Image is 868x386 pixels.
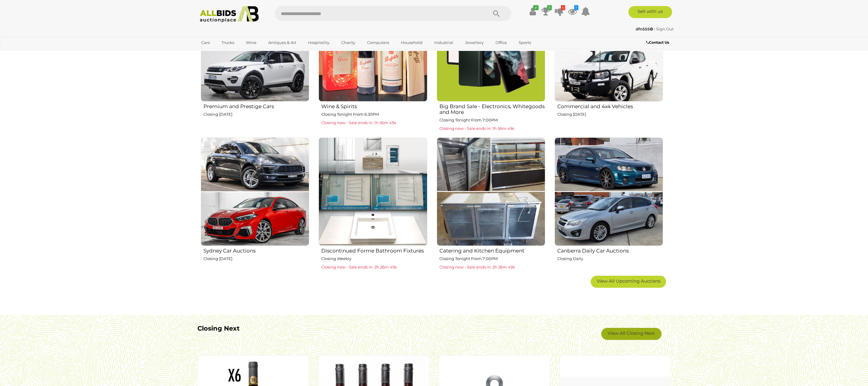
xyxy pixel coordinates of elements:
[203,102,309,109] h2: Premium and Prestige Cars
[561,5,565,10] i: 1
[321,102,427,109] h2: Wine & Spirits
[321,265,397,269] span: Closing now - Sale ends in: 2h 26m 49s
[597,278,660,284] span: View All Upcoming Auctions
[555,137,663,246] img: Canberra Daily Car Auctions
[439,102,545,115] h2: Big Brand Sale - Electronics, Whitegoods and More
[654,27,655,31] span: |
[439,126,514,131] span: Closing now - Sale ends in: 1h 56m 49s
[656,27,674,31] a: Sign Out
[397,38,426,48] a: Household
[321,120,396,125] span: Closing now - Sale ends in: 1h 56m 49s
[197,325,240,332] b: Closing Next
[201,137,309,246] img: Sydney Car Auctions
[437,137,545,246] img: Catering and Kitchen Equipment
[242,38,260,48] a: Wine
[304,38,333,48] a: Hospitality
[528,6,537,17] a: ✔
[492,38,511,48] a: Office
[203,111,309,118] p: Closing [DATE]
[568,6,577,17] a: 1
[541,6,550,17] a: 3
[439,265,515,269] span: Closing now - Sale ends in: 2h 26m 49s
[321,111,427,118] p: Closing Tonight From 6:30PM
[436,137,545,271] a: Catering and Kitchen Equipment Closing Tonight From 7:00PM Closing now - Sale ends in: 2h 26m 49s
[646,40,669,45] b: Contact Us
[555,6,564,17] a: 1
[601,328,662,340] a: View All Closing Next
[439,255,545,262] p: Closing Tonight From 7:00PM
[337,38,359,48] a: Charity
[557,246,663,254] h2: Canberra Daily Car Auctions
[628,6,672,18] a: Sell with us
[547,5,552,10] i: 3
[203,255,309,262] p: Closing [DATE]
[574,5,578,10] i: 1
[430,38,457,48] a: Industrial
[439,246,545,254] h2: Catering and Kitchen Equipment
[197,48,248,58] a: [GEOGRAPHIC_DATA]
[439,117,545,124] p: Closing Tonight From 7:00PM
[557,102,663,109] h2: Commercial and 4x4 Vehicles
[461,38,488,48] a: Jewellery
[557,255,663,262] p: Closing Daily
[197,38,214,48] a: Cars
[515,38,535,48] a: Sports
[321,255,427,262] p: Closing Weekly
[636,27,654,31] a: dfn555
[557,111,663,118] p: Closing [DATE]
[203,246,309,254] h2: Sydney Car Auctions
[554,137,663,271] a: Canberra Daily Car Auctions Closing Daily
[481,6,511,21] button: Search
[218,38,238,48] a: Trucks
[264,38,300,48] a: Antiques & Art
[321,246,427,254] h2: Discontinued Forme Bathroom Fixtures
[636,27,653,31] strong: dfn555
[319,137,427,246] img: Discontinued Forme Bathroom Fixtures
[591,276,666,288] a: View All Upcoming Auctions
[363,38,393,48] a: Computers
[197,6,262,23] img: Allbids.com.au
[646,39,671,46] a: Contact Us
[533,5,539,10] i: ✔
[318,137,427,271] a: Discontinued Forme Bathroom Fixtures Closing Weekly Closing now - Sale ends in: 2h 26m 49s
[200,137,309,271] a: Sydney Car Auctions Closing [DATE]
